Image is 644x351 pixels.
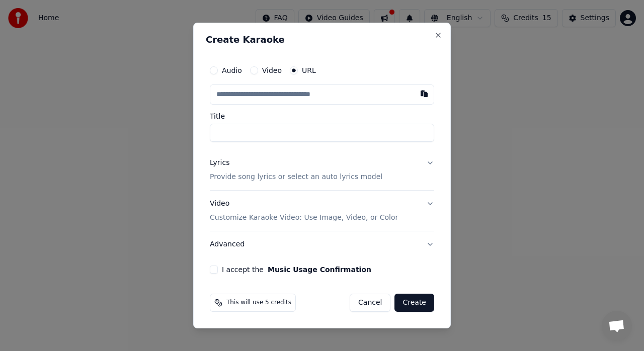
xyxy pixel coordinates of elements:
span: This will use 5 credits [226,299,291,307]
p: Customize Karaoke Video: Use Image, Video, or Color [210,213,398,223]
label: Audio [222,67,242,74]
button: Cancel [350,294,390,312]
label: URL [302,67,316,74]
button: VideoCustomize Karaoke Video: Use Image, Video, or Color [210,191,434,231]
div: Lyrics [210,158,229,168]
div: Video [210,199,398,223]
button: I accept the [268,266,371,273]
h2: Create Karaoke [206,35,438,44]
label: Video [262,67,282,74]
p: Provide song lyrics or select an auto lyrics model [210,172,382,182]
button: LyricsProvide song lyrics or select an auto lyrics model [210,150,434,190]
button: Create [394,294,434,312]
label: I accept the [222,266,371,273]
button: Advanced [210,231,434,257]
label: Title [210,113,434,120]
